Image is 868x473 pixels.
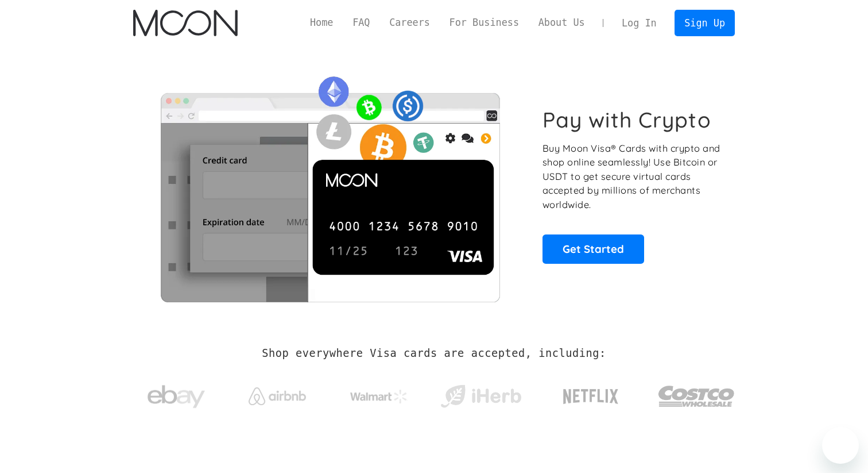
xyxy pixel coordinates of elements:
[529,16,595,30] a: About Us
[675,10,734,36] a: Sign Up
[350,390,408,403] img: Walmart
[262,347,606,360] h2: Shop everywhere Visa cards are accepted, including:
[379,16,439,30] a: Careers
[658,363,735,424] a: Costco
[540,371,642,417] a: Netflix
[300,16,343,30] a: Home
[133,10,237,36] img: Moon Logo
[562,382,619,411] img: Netflix
[133,10,237,36] a: home
[612,10,666,36] a: Log In
[438,382,524,412] img: iHerb
[235,376,320,411] a: Airbnb
[440,16,529,30] a: For Business
[133,68,526,302] img: Moon Cards let you spend your crypto anywhere Visa is accepted.
[249,387,306,405] img: Airbnb
[542,234,644,263] a: Get Started
[658,375,735,418] img: Costco
[343,16,379,30] a: FAQ
[438,370,524,417] a: iHerb
[542,141,722,212] p: Buy Moon Visa® Cards with crypto and shop online seamlessly! Use Bitcoin or USDT to get secure vi...
[822,427,859,464] iframe: Button to launch messaging window
[148,379,205,415] img: ebay
[336,378,422,409] a: Walmart
[542,107,711,133] h1: Pay with Crypto
[133,367,219,421] a: ebay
